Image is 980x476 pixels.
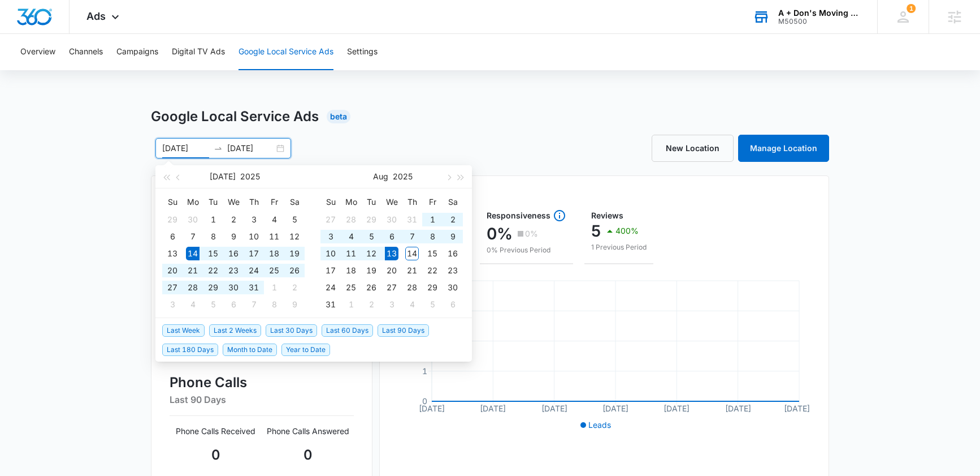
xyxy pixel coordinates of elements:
[784,404,810,413] tspan: [DATE]
[281,344,330,356] span: Year to Date
[264,211,284,228] td: 2025-07-04
[247,247,261,260] div: 17
[223,228,244,245] td: 2025-07-09
[267,281,281,294] div: 1
[381,262,402,279] td: 2025-08-20
[288,230,301,243] div: 12
[341,211,361,228] td: 2025-07-28
[426,230,439,243] div: 8
[405,298,419,311] div: 4
[288,247,301,260] div: 19
[186,281,200,294] div: 28
[223,262,244,279] td: 2025-07-23
[361,296,381,313] td: 2025-09-02
[443,245,463,262] td: 2025-08-16
[381,211,402,228] td: 2025-07-30
[381,193,402,211] th: We
[264,262,284,279] td: 2025-07-25
[385,230,398,243] div: 6
[284,228,305,245] td: 2025-07-12
[162,142,209,155] input: Start date
[426,281,439,294] div: 29
[267,213,281,226] div: 4
[162,324,205,337] span: Last Week
[324,230,337,243] div: 3
[525,230,538,238] p: 0%
[322,324,373,337] span: Last 60 Days
[264,296,284,313] td: 2025-08-08
[381,228,402,245] td: 2025-08-06
[186,264,200,277] div: 21
[381,245,402,262] td: 2025-08-13
[20,34,55,70] button: Overview
[422,396,427,406] tspan: 0
[426,213,439,226] div: 1
[227,230,240,243] div: 9
[344,247,358,260] div: 11
[422,193,443,211] th: Fr
[206,213,220,226] div: 1
[166,264,179,277] div: 20
[341,228,361,245] td: 2025-08-04
[422,366,427,376] tspan: 1
[361,193,381,211] th: Tu
[602,404,628,413] tspan: [DATE]
[320,211,341,228] td: 2025-07-27
[381,296,402,313] td: 2025-09-03
[327,110,350,123] div: Beta
[203,193,223,211] th: Tu
[206,298,220,311] div: 5
[203,228,223,245] td: 2025-07-08
[341,279,361,296] td: 2025-08-25
[361,228,381,245] td: 2025-08-05
[264,245,284,262] td: 2025-07-18
[443,279,463,296] td: 2025-08-30
[426,247,439,260] div: 15
[393,165,413,188] button: 2025
[446,230,459,243] div: 9
[402,262,422,279] td: 2025-08-21
[162,296,183,313] td: 2025-08-03
[588,420,611,430] span: Leads
[223,279,244,296] td: 2025-07-30
[344,281,358,294] div: 25
[591,222,601,240] p: 5
[385,281,398,294] div: 27
[206,247,220,260] div: 15
[223,344,277,356] span: Month to Date
[402,193,422,211] th: Th
[284,296,305,313] td: 2025-08-09
[385,213,398,226] div: 30
[344,230,358,243] div: 4
[385,264,398,277] div: 20
[361,245,381,262] td: 2025-08-12
[203,245,223,262] td: 2025-07-15
[166,230,179,243] div: 6
[341,193,361,211] th: Mo
[223,296,244,313] td: 2025-08-06
[166,298,179,311] div: 3
[426,264,439,277] div: 22
[324,298,337,311] div: 31
[209,324,261,337] span: Last 2 Weeks
[162,262,183,279] td: 2025-07-20
[443,262,463,279] td: 2025-08-23
[247,264,261,277] div: 24
[284,279,305,296] td: 2025-08-02
[247,281,261,294] div: 31
[446,247,459,260] div: 16
[341,245,361,262] td: 2025-08-11
[361,211,381,228] td: 2025-07-29
[183,279,203,296] td: 2025-07-28
[166,281,179,294] div: 27
[365,281,378,294] div: 26
[361,279,381,296] td: 2025-08-26
[385,298,398,311] div: 3
[365,247,378,260] div: 12
[446,213,459,226] div: 2
[206,264,220,277] div: 22
[373,165,388,188] button: Aug
[170,425,262,437] p: Phone Calls Received
[264,279,284,296] td: 2025-08-01
[223,193,244,211] th: We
